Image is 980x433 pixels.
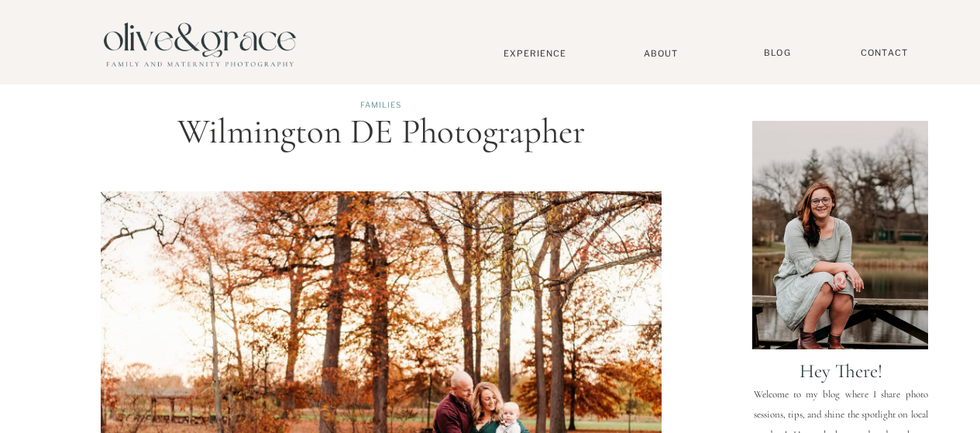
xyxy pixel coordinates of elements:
[484,48,586,59] a: Experience
[758,47,797,59] a: BLOG
[360,100,401,109] a: Families
[753,359,929,377] p: Hey there!
[105,114,658,149] h1: Wilmington DE Photographer
[854,47,916,59] a: Contact
[638,48,685,58] a: About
